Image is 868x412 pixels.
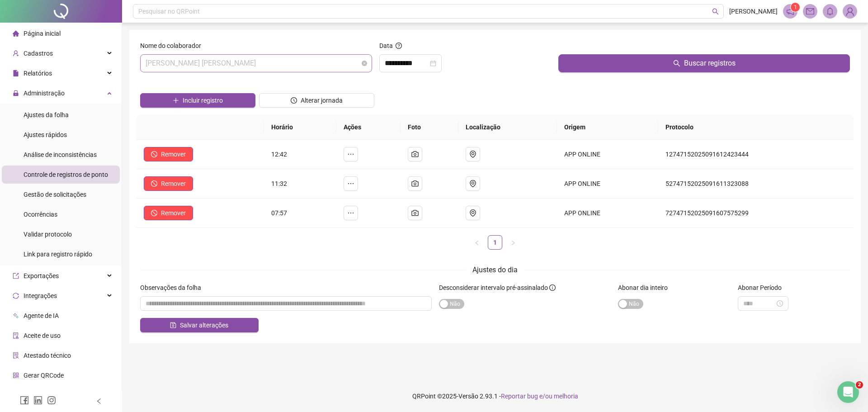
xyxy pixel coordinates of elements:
td: APP ONLINE [557,169,658,199]
a: Alterar jornada [259,98,374,105]
span: 1 [794,4,797,10]
img: 89628 [843,5,857,18]
span: left [96,398,102,404]
span: lock [13,90,19,96]
span: user-add [13,50,19,57]
span: 2 [856,381,863,388]
li: 1 [488,235,502,250]
button: Salvar alterações [140,318,259,332]
span: instagram [47,396,56,405]
span: stop [151,180,157,187]
label: Observações da folha [140,283,207,293]
span: ellipsis [347,209,354,217]
button: Remover [144,147,193,161]
span: Relatórios [24,70,52,77]
span: Cadastros [24,50,53,57]
button: right [506,235,520,250]
th: Horário [264,115,336,140]
span: mail [806,7,814,15]
span: Buscar registros [684,58,736,69]
span: ellipsis [347,180,354,187]
span: Agente de IA [24,312,59,319]
span: Reportar bug e/ou melhoria [501,393,578,400]
span: Remover [161,149,186,159]
span: 11:32 [271,180,287,187]
span: Ajustes da folha [24,111,69,118]
li: Página anterior [470,235,484,250]
span: question-circle [396,43,402,49]
span: search [673,60,680,67]
span: solution [13,352,19,359]
th: Protocolo [658,115,854,140]
button: Incluir registro [140,93,255,108]
span: save [170,322,176,328]
span: camera [411,180,419,187]
span: Ajustes rápidos [24,131,67,138]
span: 07:57 [271,209,287,217]
th: Origem [557,115,658,140]
span: Incluir registro [183,95,223,105]
span: Atestado técnico [24,352,71,359]
span: Data [379,42,393,49]
td: 72747152025091607575299 [658,199,854,228]
span: Link para registro rápido [24,251,92,258]
footer: QRPoint © 2025 - 2.93.1 - [122,380,868,412]
li: Próxima página [506,235,520,250]
span: Ajustes do dia [472,265,518,274]
span: sync [13,293,19,299]
th: Ações [336,115,401,140]
span: ellipsis [347,151,354,158]
span: Desconsiderar intervalo pré-assinalado [439,284,548,291]
span: linkedin [33,396,42,405]
span: [PERSON_NAME] [729,6,778,16]
span: Salvar alterações [180,320,228,330]
span: environment [469,180,476,187]
span: bell [826,7,834,15]
span: IRMA RIBEIRO DE FRANÇA [146,55,367,72]
span: facebook [20,396,29,405]
label: Abonar dia inteiro [618,283,674,293]
span: stop [151,210,157,216]
span: info-circle [549,284,556,291]
th: Localização [458,115,557,140]
button: Alterar jornada [259,93,374,108]
span: Página inicial [24,30,61,37]
span: left [474,240,480,246]
span: qrcode [13,372,19,379]
td: 12747152025091612423444 [658,140,854,169]
span: Remover [161,208,186,218]
span: Versão [458,393,478,400]
span: stop [151,151,157,157]
span: search [712,8,719,15]
label: Nome do colaborador [140,41,207,51]
span: camera [411,151,419,158]
span: Ocorrências [24,211,57,218]
button: Buscar registros [558,54,850,72]
button: Remover [144,176,193,191]
span: home [13,30,19,37]
span: Controle de registros de ponto [24,171,108,178]
span: Remover [161,179,186,189]
span: close-circle [362,61,367,66]
td: APP ONLINE [557,199,658,228]
label: Abonar Período [738,283,788,293]
a: 1 [488,236,502,249]
span: Integrações [24,292,57,299]
span: environment [469,209,476,217]
span: Exportações [24,272,59,279]
span: Aceite de uso [24,332,61,339]
span: export [13,273,19,279]
span: 12:42 [271,151,287,158]
td: 52747152025091611323088 [658,169,854,199]
span: Gestão de solicitações [24,191,86,198]
span: notification [786,7,794,15]
iframe: Intercom live chat [837,381,859,403]
span: Alterar jornada [301,95,343,105]
span: environment [469,151,476,158]
sup: 1 [791,3,800,12]
td: APP ONLINE [557,140,658,169]
span: camera [411,209,419,217]
span: Análise de inconsistências [24,151,97,158]
button: Remover [144,206,193,220]
span: clock-circle [291,97,297,104]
